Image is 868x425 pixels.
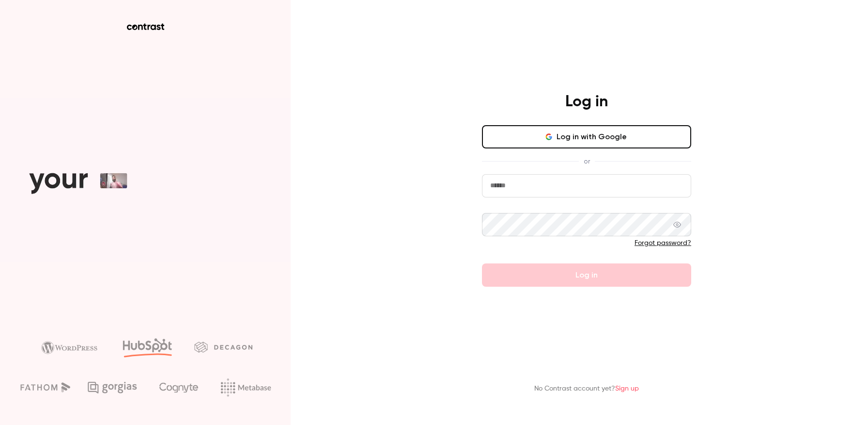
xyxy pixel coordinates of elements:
a: Forgot password? [635,240,691,246]
img: decagon [194,342,252,352]
h4: Log in [565,92,608,112]
button: Log in with Google [482,125,691,148]
p: No Contrast account yet? [534,384,639,394]
a: Sign up [615,385,639,392]
span: or [579,156,595,166]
